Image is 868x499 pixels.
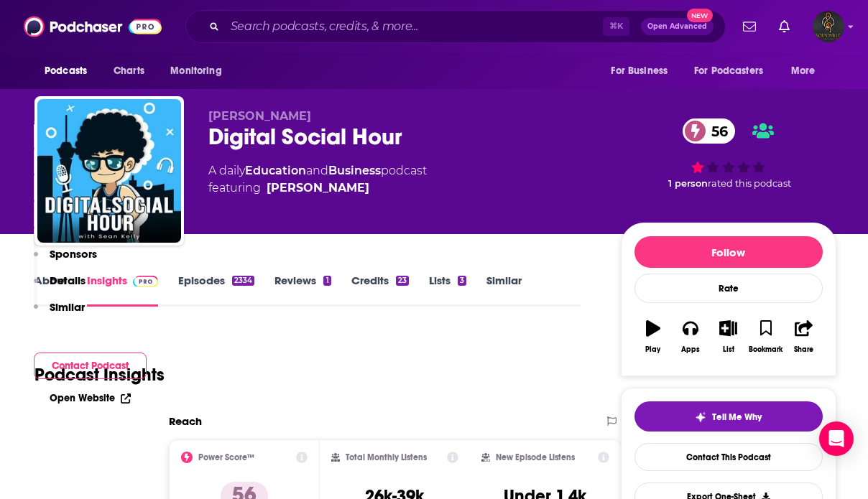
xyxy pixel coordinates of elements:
[169,414,202,428] h2: Reach
[208,179,427,197] span: featuring
[34,300,85,327] button: Similar
[603,17,629,36] span: ⌘ K
[641,18,714,35] button: Open AdvancedNew
[24,13,162,40] img: Podchaser - Follow, Share and Rate Podcasts
[274,274,331,307] a: Reviews1
[813,11,844,42] button: Show profile menu
[232,276,254,286] div: 2334
[683,118,735,144] a: 56
[328,164,381,177] a: Business
[747,311,785,363] button: Bookmark
[346,452,427,462] h2: Total Monthly Listens
[694,61,763,81] span: For Podcasters
[323,276,331,286] div: 1
[681,345,700,354] div: Apps
[306,164,328,177] span: and
[50,392,131,404] a: Open Website
[813,11,844,42] img: User Profile
[114,61,144,81] span: Charts
[634,443,823,471] a: Contact This Podcast
[668,178,708,189] span: 1 person
[697,118,735,144] span: 56
[178,274,254,307] a: Episodes2334
[245,164,306,177] a: Education
[709,311,747,363] button: List
[34,57,106,85] button: open menu
[723,345,734,354] div: List
[785,311,822,363] button: Share
[813,11,844,42] span: Logged in as booking34103
[712,411,762,423] span: Tell Me Why
[794,345,813,354] div: Share
[160,57,240,85] button: open menu
[429,274,466,307] a: Lists3
[458,276,466,286] div: 3
[819,421,854,456] div: Open Intercom Messenger
[185,10,726,43] div: Search podcasts, credits, & more...
[708,178,791,189] span: rated this podcast
[34,353,147,379] button: Contact Podcast
[672,311,709,363] button: Apps
[781,57,834,85] button: open menu
[749,345,782,354] div: Bookmark
[396,276,409,286] div: 23
[496,452,575,462] h2: New Episode Listens
[611,61,668,81] span: For Business
[45,61,87,81] span: Podcasts
[34,274,86,300] button: Details
[104,57,153,85] a: Charts
[695,411,706,423] img: tell me why sparkle
[50,274,86,287] p: Details
[634,311,672,363] button: Play
[634,236,823,268] button: Follow
[647,23,707,30] span: Open Advanced
[634,401,823,432] button: tell me why sparkleTell Me Why
[37,99,181,243] img: Digital Social Hour
[687,9,713,22] span: New
[351,274,409,307] a: Credits23
[645,345,660,354] div: Play
[773,14,795,39] a: Show notifications dropdown
[225,15,603,38] input: Search podcasts, credits, & more...
[486,274,522,307] a: Similar
[621,109,836,198] div: 56 1 personrated this podcast
[208,162,427,197] div: A daily podcast
[685,57,784,85] button: open menu
[50,300,85,314] p: Similar
[267,179,369,197] a: Sean Kelly
[601,57,685,85] button: open menu
[208,109,311,123] span: [PERSON_NAME]
[634,274,823,303] div: Rate
[170,61,221,81] span: Monitoring
[791,61,816,81] span: More
[737,14,762,39] a: Show notifications dropdown
[198,452,254,462] h2: Power Score™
